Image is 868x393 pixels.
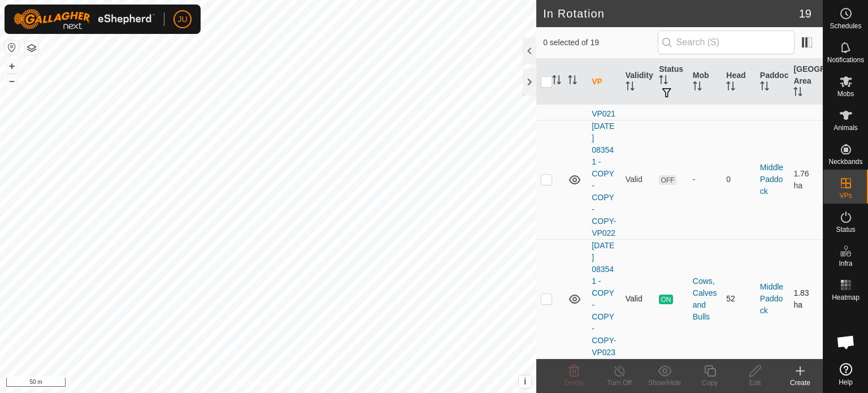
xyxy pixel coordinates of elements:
span: ON [659,295,672,304]
p-sorticon: Activate to sort [626,83,635,92]
span: JU [177,14,187,25]
th: Validity [621,59,655,105]
span: Heatmap [832,294,860,301]
span: Neckbands [828,158,862,165]
td: 1.83 ha [789,239,823,359]
p-sorticon: Activate to sort [552,77,561,86]
a: Middle Paddock [760,163,783,196]
p-sorticon: Activate to sort [726,83,735,92]
input: Search (S) [658,31,795,54]
td: 1.76 ha [789,120,823,239]
th: Head [722,59,756,105]
div: Create [778,378,823,388]
span: Infra [839,260,852,267]
div: Copy [687,378,732,388]
th: Paddock [756,59,789,105]
span: Schedules [830,23,861,29]
p-sorticon: Activate to sort [659,77,668,86]
th: VP [587,59,621,105]
h2: In Rotation [543,7,799,20]
div: Edit [732,378,778,388]
div: Cows, Calves and Bulls [693,275,718,323]
a: [DATE] 083541 - COPY - COPY - COPY-VP021 [592,2,616,118]
span: VPs [839,192,852,199]
a: Middle Paddock [760,282,783,315]
p-sorticon: Activate to sort [568,77,577,86]
span: Status [836,226,855,233]
span: OFF [659,175,676,185]
p-sorticon: Activate to sort [760,83,769,92]
span: 19 [799,5,811,22]
button: Map Layers [25,41,38,55]
button: – [5,74,19,88]
button: Reset Map [5,41,19,54]
td: Valid [621,120,655,239]
a: [DATE] 083541 - COPY - COPY - COPY-VP023 [592,241,616,357]
a: Help [823,359,868,390]
span: Mobs [837,90,854,97]
a: Privacy Policy [224,378,266,388]
span: Notifications [827,57,864,63]
img: Gallagher Logo [14,9,155,29]
th: Status [654,59,688,105]
p-sorticon: Activate to sort [693,83,702,92]
span: i [524,377,526,386]
th: [GEOGRAPHIC_DATA] Area [789,59,823,105]
a: Contact Us [279,378,313,388]
span: 0 selected of 19 [543,37,657,49]
td: 0 [722,120,756,239]
td: Valid [621,239,655,359]
a: Open chat [829,325,863,359]
a: [DATE] 083541 - COPY - COPY - COPY-VP022 [592,122,616,237]
button: i [519,375,531,388]
span: Animals [834,124,858,131]
th: Mob [688,59,722,105]
div: Show/Hide [642,378,687,388]
span: Delete [565,379,584,387]
div: Turn Off [597,378,642,388]
p-sorticon: Activate to sort [793,89,802,98]
button: + [5,59,19,73]
div: - [693,174,718,185]
span: Help [839,379,853,386]
td: 52 [722,239,756,359]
